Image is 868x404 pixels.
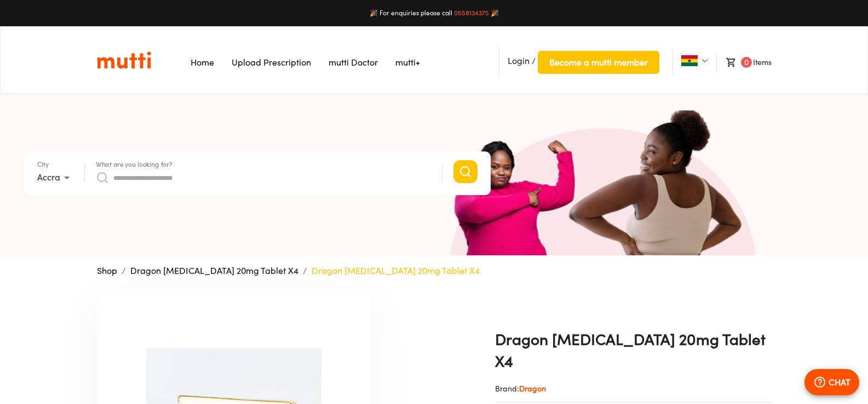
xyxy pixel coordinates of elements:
[453,160,478,183] button: Search
[97,265,117,276] a: Shop
[303,264,307,277] li: /
[702,57,708,64] img: Dropdown
[37,161,49,168] label: City
[37,169,73,186] div: Accra
[97,264,772,277] nav: breadcrumb
[681,55,698,66] img: Ghana
[454,9,489,17] a: 0558134375
[716,52,771,72] li: Items
[804,369,859,395] button: CHAT
[495,383,771,394] p: Brand:
[508,55,530,66] span: Login
[519,384,546,393] span: Dragon
[538,51,659,74] button: Become a mutti member
[329,57,378,68] a: Navigates to mutti doctor website
[495,329,771,372] h1: Dragon [MEDICAL_DATA] 20mg Tablet X4
[97,51,151,69] img: Logo
[395,57,420,68] a: Navigates to mutti+ page
[549,55,648,70] span: Become a mutti member
[191,57,214,68] a: Navigates to Home Page
[829,376,850,389] p: CHAT
[97,51,151,69] a: Link on the logo navigates to HomePage
[741,57,752,68] span: 0
[96,161,173,168] label: What are you looking for?
[122,264,126,277] li: /
[232,57,311,68] a: Navigates to Prescription Upload Page
[312,264,480,277] p: Dragon [MEDICAL_DATA] 20mg Tablet X4
[130,265,298,276] a: Dragon [MEDICAL_DATA] 20mg Tablet X4
[499,46,659,78] li: /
